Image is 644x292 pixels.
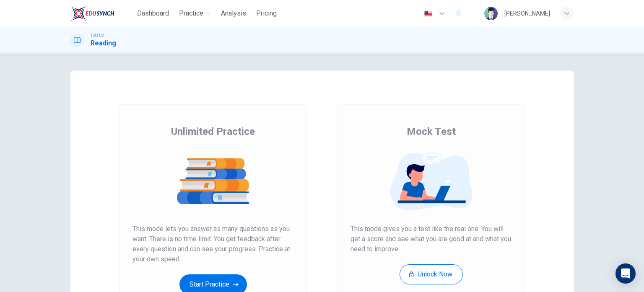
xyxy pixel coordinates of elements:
span: This mode lets you answer as many questions as you want. There is no time limit. You get feedback... [132,224,293,264]
span: Practice [179,8,203,18]
span: Analysis [221,8,246,18]
button: Unlock Now [400,264,463,284]
button: Analysis [218,6,249,21]
img: Profile picture [484,7,498,20]
h1: Reading [91,38,116,48]
span: Pricing [256,8,277,18]
a: EduSynch logo [70,5,134,22]
span: Dashboard [137,8,169,18]
span: Unlimited Practice [171,125,255,138]
span: This mode gives you a test like the real one. You will get a score and see what you are good at a... [351,224,512,254]
span: TOEFL® [91,32,104,38]
div: Open Intercom Messenger [615,263,636,284]
button: Practice [176,6,214,21]
button: Pricing [253,6,280,21]
img: EduSynch logo [70,5,114,22]
img: en [423,11,434,17]
div: [PERSON_NAME] [504,8,550,18]
span: Mock Test [407,125,456,138]
button: Dashboard [134,6,172,21]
